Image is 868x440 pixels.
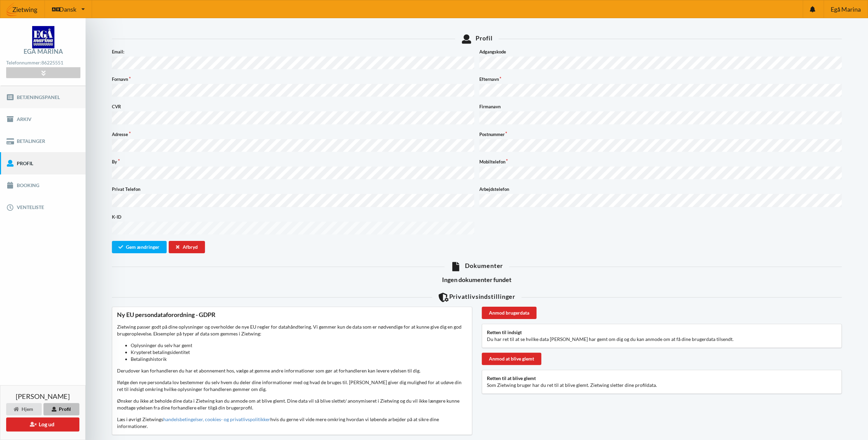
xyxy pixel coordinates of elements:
[117,379,467,393] p: Ifølge den nye persondata lov bestemmer du selv hvem du deler dine informationer med og hvad de b...
[59,6,76,12] span: Dansk
[131,342,467,349] li: Oplysninger du selv har gemt
[487,329,522,335] b: Retten til indsigt
[112,186,475,193] label: Privat Telefon
[112,276,842,284] h3: Ingen dokumenter fundet
[487,375,536,381] b: Retten til at blive glemt
[117,323,467,363] p: Zietwing passer godt på dine oplysninger og overholder de nye EU regler for datahåndtering. Vi ge...
[6,417,79,431] button: Log ud
[131,349,467,356] li: Krypteret betalingsidentitet
[41,60,63,65] strong: 86225551
[169,241,205,253] div: Afbryd
[479,186,842,193] label: Arbejdstelefon
[163,416,270,422] a: handelsbetingelser, cookies- og privatlivspolitikker
[131,356,467,363] li: Betalingshistorik
[117,416,467,430] p: Læs i øvrigt Zietwings hvis du gerne vil vide mere omkring hvordan vi løbende arbejder på at sikr...
[112,293,842,302] div: Privatlivsindstillinger
[487,382,837,389] p: Som Zietwing bruger har du ret til at blive glemt. Zietwing sletter dine profildata.
[112,103,475,110] label: CVR
[117,367,467,374] p: Derudover kan forhandleren du har et abonnement hos, vælge at gemme andre informationer som gør a...
[6,403,42,415] div: Hjem
[117,398,467,411] p: Ønsker du ikke at beholde dine data i Zietwing kan du anmode om at blive glemt. Dine data vil så ...
[487,336,837,343] p: Du har ret til at se hvilke data [PERSON_NAME] har gemt om dig og du kan anmode om at få dine bru...
[112,158,475,165] label: By
[24,48,63,54] div: Egå Marina
[112,262,842,271] div: Dokumenter
[482,307,536,319] div: Anmod brugerdata
[479,158,842,165] label: Mobiltelefon
[479,103,842,110] label: Firmanavn
[112,76,475,83] label: Fornavn
[6,58,80,68] div: Telefonnummer:
[32,26,54,48] img: logo
[112,34,842,44] div: Profil
[482,353,541,365] div: Anmod at blive glemt
[16,393,70,400] span: [PERSON_NAME]
[112,213,475,220] label: K-ID
[112,48,475,55] label: Email:
[479,131,842,138] label: Postnummer
[43,403,79,415] div: Profil
[479,48,842,55] label: Adgangskode
[117,311,467,319] div: Ny EU persondataforordning - GDPR
[112,131,475,138] label: Adresse
[112,241,167,253] button: Gem ændringer
[830,6,860,12] span: Egå Marina
[479,76,842,83] label: Efternavn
